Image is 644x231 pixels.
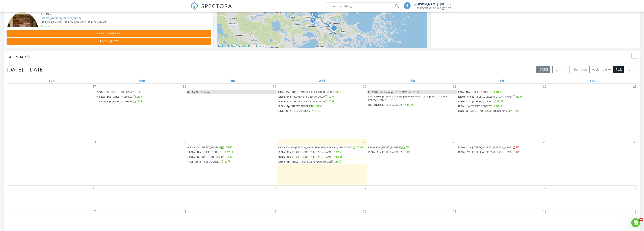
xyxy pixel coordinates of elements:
[277,95,367,99] a: 10:30a - 11a 13330 LA-644, Vacherie 70090
[312,12,314,15] i: 2
[458,90,547,94] a: 9:30a - 10a [STREET_ADDRESS]
[364,186,367,192] a: Go to September 3, 2025
[318,78,326,83] a: Wednesday
[277,139,367,186] td: Go to August 27, 2025
[277,155,343,159] a: 11:30a - 12p [STREET_ADDRESS][PERSON_NAME]
[472,95,512,98] span: [STREET_ADDRESS][PERSON_NAME]
[190,2,199,10] img: The Best Home Inspection Software - Spectora
[415,6,451,10] div: Southern Wind Mitigation
[41,21,108,24] span: [PERSON_NAME] "[PERSON_NAME]" [PERSON_NAME]
[97,100,144,103] a: 11:30a - 12p [STREET_ADDRESS]
[202,150,223,154] span: [STREET_ADDRESS]
[368,95,448,102] a: 10a - 10:30a [STREET_ADDRESS][DEMOGRAPHIC_DATA][PERSON_NAME][PERSON_NAME]
[187,208,277,231] td: Go to September 9, 2025
[97,90,186,94] a: 9:30a - 10a [STREET_ADDRESS]
[196,90,210,94] span: Off- CE Class
[97,90,142,94] a: 9:30a - 10a [STREET_ADDRESS]
[326,2,401,10] input: Search everything...
[368,103,457,107] a: 11a - 11:30a [STREET_ADDRESS]
[457,208,547,231] td: Go to September 12, 2025
[544,186,547,192] a: Go to September 5, 2025
[97,95,186,99] a: 10:30a - 11a [STREET_ADDRESS]
[277,150,291,154] span: 10:30a - 11a
[277,95,335,98] a: 10:30a - 11a 13330 LA-644, Vacherie 70090
[97,208,187,231] td: Go to September 8, 2025
[639,218,643,221] span: 10
[277,90,367,94] a: 9:30a - 10a [STREET_ADDRESS][PERSON_NAME]
[458,90,470,94] span: 9:30a - 10a
[274,208,277,214] a: Go to September 9, 2025
[138,78,146,83] a: Monday
[97,90,109,94] span: 9:30a - 10a
[41,17,81,20] a: [STREET_ADDRESS][PERSON_NAME]
[367,84,457,139] td: Go to August 21, 2025
[201,146,222,149] span: [STREET_ADDRESS]
[547,139,637,186] td: Go to August 30, 2025
[632,84,637,90] a: Go to August 23, 2025
[458,95,547,99] a: 10:30a - 11a [STREET_ADDRESS][PERSON_NAME]
[561,66,570,73] button: Next
[367,186,457,208] td: Go to September 4, 2025
[187,150,201,154] span: 11:30a - 12p
[277,155,291,159] span: 11:30a - 12p
[292,155,332,159] span: [STREET_ADDRESS][PERSON_NAME]
[315,14,317,17] div: 4213 Troy St, Metairie, LA 70001
[277,160,342,163] a: 12:30p - 1p [STREET_ADDRESS][PERSON_NAME]
[414,2,448,6] div: [PERSON_NAME] "[PERSON_NAME]" [PERSON_NAME]
[277,104,290,108] span: 12:30p - 1p
[458,146,471,149] span: 10:30a - 11a
[458,150,471,154] span: 11:30a - 12p
[92,84,97,90] a: Go to August 17, 2025
[458,95,471,98] span: 10:30a - 11a
[187,145,276,150] a: 9:30a - 10a [STREET_ADDRESS]
[277,84,367,139] td: Go to August 20, 2025
[547,186,637,208] td: Go to September 6, 2025
[613,66,624,73] button: 4 wk
[201,2,232,10] span: SPECTORA
[277,109,367,113] a: 1:30p - 2p [STREET_ADDRESS]
[408,78,416,83] a: Thursday
[277,90,290,94] span: 9:30a - 10a
[632,139,637,145] a: Go to August 30, 2025
[277,160,367,164] a: 12:30p - 1p [STREET_ADDRESS][PERSON_NAME]
[580,66,590,73] button: day
[589,66,601,73] button: week
[277,109,321,112] a: 1:30p - 2p [STREET_ADDRESS]
[547,208,637,231] td: Go to September 13, 2025
[7,66,45,73] h2: [DATE] – [DATE]
[457,84,547,139] td: Go to August 22, 2025
[190,5,232,13] a: SPECTORA
[225,45,235,47] a: © MapTiler
[97,99,186,104] a: 11:30a - 12p [STREET_ADDRESS]
[277,104,323,108] a: 12:30p - 1p [STREET_ADDRESS]
[457,186,547,208] td: Go to September 5, 2025
[458,90,503,94] a: 9:30a - 10a [STREET_ADDRESS]
[547,84,637,139] td: Go to August 23, 2025
[99,31,121,35] span: New Inspection
[458,104,470,108] span: 12:30p - 1p
[277,146,290,149] span: 9:30a - 10a
[92,139,97,145] a: Go to August 24, 2025
[458,99,547,104] a: 11:30a - 12p [STREET_ADDRESS]
[277,145,367,150] a: 9:30a - 10a 140 [PERSON_NAME] Trce, Belle [PERSON_NAME] 70037
[277,99,367,104] a: 11:30a - 12p 19898 LA-644, Vacherie 70090
[470,109,510,112] span: [STREET_ADDRESS][PERSON_NAME]
[572,66,580,73] button: list
[97,100,111,103] span: 11:30a - 12p
[368,150,381,154] span: 10:30a - 11a
[382,150,403,154] span: [STREET_ADDRESS]
[236,45,264,47] a: © OpenStreetMap contributors
[229,78,235,83] a: Tuesday
[41,12,194,17] div: 10:30 am
[187,139,277,186] td: Go to August 26, 2025
[277,104,367,109] a: 12:30p - 1p [STREET_ADDRESS]
[292,95,325,98] span: 13330 LA-644, Vacherie 70090
[471,104,492,108] span: [STREET_ADDRESS]
[631,218,640,227] iframe: Intercom live chat
[314,13,316,16] i: 4
[623,66,637,73] button: month
[102,39,118,43] span: New Quote
[277,109,288,112] span: 1:30p - 2p
[458,104,547,109] a: 12:30p - 1p [STREET_ADDRESS]
[632,208,637,214] a: Go to September 13, 2025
